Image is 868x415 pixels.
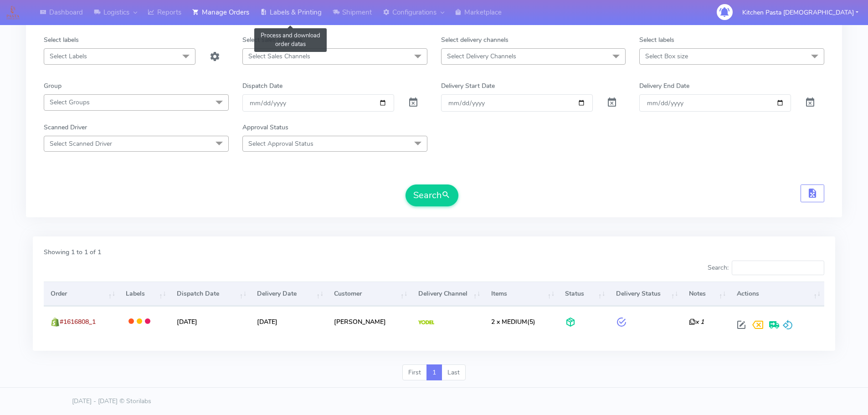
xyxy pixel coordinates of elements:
[250,306,327,337] td: [DATE]
[327,282,411,306] th: Customer: activate to sort column ascending
[44,35,79,45] label: Select labels
[735,3,865,22] button: Kitchen Pasta [DEMOGRAPHIC_DATA]
[250,282,327,306] th: Delivery Date: activate to sort column ascending
[729,282,824,306] th: Actions: activate to sort column ascending
[327,306,411,337] td: [PERSON_NAME]
[708,261,824,275] label: Search:
[50,139,112,148] span: Select Scanned Driver
[44,123,87,132] label: Scanned Driver
[491,318,535,326] span: (5)
[44,81,62,91] label: Group
[44,247,101,257] label: Showing 1 to 1 of 1
[119,282,169,306] th: Labels: activate to sort column ascending
[558,282,609,306] th: Status: activate to sort column ascending
[484,282,558,306] th: Items: activate to sort column ascending
[242,35,303,45] label: Select sales channels
[732,261,824,275] input: Search:
[50,52,87,61] span: Select Labels
[406,184,458,206] button: Search
[682,282,729,306] th: Notes: activate to sort column ascending
[639,81,689,91] label: Delivery End Date
[60,318,96,326] span: #1616808_1
[44,282,119,306] th: Order: activate to sort column ascending
[50,98,90,107] span: Select Groups
[689,318,704,326] i: x 1
[242,123,288,132] label: Approval Status
[248,52,310,61] span: Select Sales Channels
[609,282,682,306] th: Delivery Status: activate to sort column ascending
[447,52,516,61] span: Select Delivery Channels
[441,81,495,91] label: Delivery Start Date
[645,52,688,61] span: Select Box size
[411,282,484,306] th: Delivery Channel: activate to sort column ascending
[51,318,60,327] img: shopify.png
[441,35,508,45] label: Select delivery channels
[426,364,442,381] a: 1
[491,318,527,326] span: 2 x MEDIUM
[248,139,313,148] span: Select Approval Status
[242,81,282,91] label: Dispatch Date
[639,35,674,45] label: Select labels
[418,320,434,325] img: Yodel
[170,306,251,337] td: [DATE]
[170,282,251,306] th: Dispatch Date: activate to sort column ascending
